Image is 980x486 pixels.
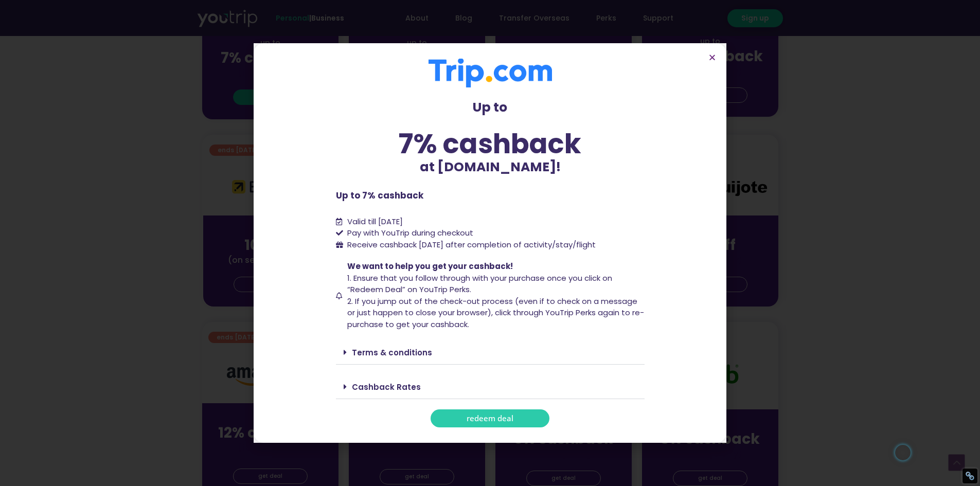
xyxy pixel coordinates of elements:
span: 1. Ensure that you follow through with your purchase once you click on “Redeem Deal” on YouTrip P... [347,273,612,295]
span: Pay with YouTrip during checkout [345,227,473,239]
a: redeem deal [431,409,549,427]
span: Valid till [DATE] [347,216,403,227]
p: Up to [336,98,645,117]
span: 2. If you jump out of the check-out process (even if to check on a message or just happen to clos... [347,296,644,330]
div: Restore Info Box &#10;&#10;NoFollow Info:&#10; META-Robots NoFollow: &#09;true&#10; META-Robots N... [965,471,975,481]
span: Receive cashback [DATE] after completion of activity/stay/flight [347,239,596,250]
div: 7% cashback [336,130,645,157]
div: Terms & conditions [336,340,645,365]
a: Cashback Rates [352,382,421,392]
div: Cashback Rates [336,375,645,399]
p: at [DOMAIN_NAME]! [336,157,645,177]
a: Close [708,53,716,61]
span: We want to help you get your cashback! [347,261,513,272]
span: redeem deal [467,415,513,422]
a: Terms & conditions [352,347,432,358]
b: Up to 7% cashback [336,189,423,202]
